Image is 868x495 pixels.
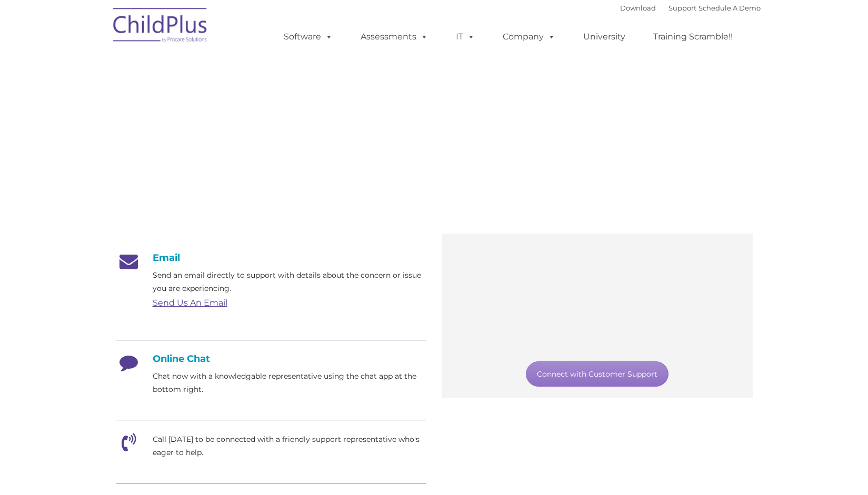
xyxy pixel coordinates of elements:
a: IT [445,26,485,47]
p: Chat now with a knowledgable representative using the chat app at the bottom right. [153,370,426,396]
a: Download [620,4,656,12]
a: Schedule A Demo [699,4,761,12]
font: | [620,4,761,12]
img: ChildPlus by Procare Solutions [108,1,213,53]
p: Send an email directly to support with details about the concern or issue you are experiencing. [153,269,426,295]
a: University [573,26,636,47]
a: Connect with Customer Support [526,361,669,387]
a: Software [273,26,343,47]
h4: Email [116,252,426,264]
h4: Online Chat [116,353,426,365]
a: Company [492,26,566,47]
a: Support [669,4,696,12]
a: Assessments [350,26,438,47]
a: Send Us An Email [153,298,227,308]
p: Call [DATE] to be connected with a friendly support representative who's eager to help. [153,433,426,459]
a: Training Scramble!! [643,26,743,47]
